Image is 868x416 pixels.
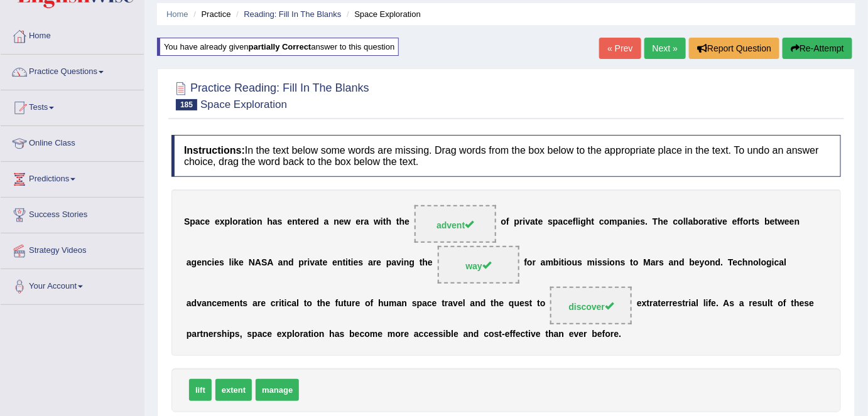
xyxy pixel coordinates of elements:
[195,217,200,227] b: a
[267,258,273,268] b: A
[770,217,775,227] b: e
[325,299,330,309] b: e
[656,258,659,268] b: r
[197,258,202,268] b: e
[686,217,688,227] b: l
[276,299,279,309] b: r
[288,258,294,268] b: d
[176,99,197,110] span: 185
[514,217,520,227] b: p
[279,299,281,309] b: i
[315,258,320,268] b: a
[230,217,232,227] b: l
[404,258,410,268] b: n
[1,269,144,301] a: Your Account
[389,299,396,309] b: m
[190,217,195,227] b: p
[679,258,685,268] b: d
[229,258,232,268] b: l
[257,217,263,227] b: n
[246,217,249,227] b: t
[658,299,661,309] b: t
[546,258,553,268] b: m
[401,258,404,268] b: i
[1,90,144,122] a: Tests
[217,299,222,309] b: e
[653,299,658,309] b: a
[535,217,538,227] b: t
[509,299,514,309] b: q
[738,258,743,268] b: c
[298,217,301,227] b: t
[219,258,224,268] b: s
[633,258,639,268] b: o
[737,217,741,227] b: f
[568,217,573,227] b: e
[310,258,315,268] b: v
[689,38,779,59] button: Report Question
[463,299,465,309] b: l
[283,258,289,268] b: n
[698,217,704,227] b: o
[527,258,533,268] b: o
[305,217,308,227] b: r
[586,217,592,227] b: h
[1,126,144,157] a: Online Class
[157,38,399,56] div: You have already given answer to this question
[278,258,283,268] b: a
[533,258,536,268] b: r
[239,258,244,268] b: e
[304,299,307,309] b: t
[249,42,312,51] b: partially correct
[475,299,480,309] b: n
[550,287,632,324] span: Drop target
[755,217,760,227] b: s
[258,299,261,309] b: r
[615,258,621,268] b: n
[465,261,491,271] span: way
[386,258,392,268] b: p
[548,217,553,227] b: s
[749,217,752,227] b: r
[704,217,707,227] b: r
[344,217,351,227] b: w
[271,299,276,309] b: c
[215,217,220,227] b: e
[530,217,535,227] b: a
[695,258,700,268] b: e
[166,9,188,19] a: Home
[448,299,453,309] b: a
[1,19,144,50] a: Home
[344,299,347,309] b: t
[784,258,786,268] b: l
[514,299,520,309] b: u
[309,217,314,227] b: e
[171,79,369,110] h2: Practice Reading: Fill In The Blanks
[187,258,192,268] b: a
[338,299,344,309] b: u
[205,217,210,227] b: e
[332,258,337,268] b: e
[399,217,405,227] b: h
[378,299,384,309] b: h
[643,258,651,268] b: M
[644,38,686,59] a: Next »
[722,217,727,227] b: e
[700,258,705,268] b: y
[238,217,241,227] b: r
[578,217,581,227] b: i
[320,299,326,309] b: h
[383,217,386,227] b: t
[661,299,666,309] b: e
[229,299,234,309] b: e
[234,258,239,268] b: k
[1,55,144,86] a: Practice Questions
[645,217,648,227] b: .
[202,258,207,268] b: n
[577,258,582,268] b: s
[779,258,784,268] b: a
[480,299,486,309] b: d
[354,258,359,268] b: e
[623,217,628,227] b: a
[541,258,546,268] b: a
